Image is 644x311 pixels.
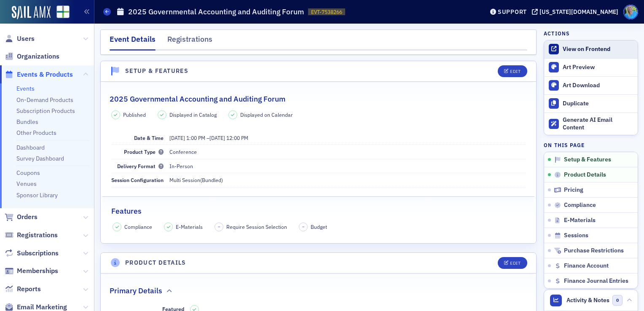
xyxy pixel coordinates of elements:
a: Bundles [16,118,38,126]
span: Product Type [124,148,164,155]
img: SailAMX [56,5,70,19]
span: Date & Time [134,134,164,141]
span: Compliance [564,201,596,209]
a: Users [5,34,35,43]
a: Coupons [16,169,40,177]
h4: On this page [544,141,638,149]
span: Compliance [124,223,152,231]
h4: Setup & Features [125,67,188,75]
div: Art Preview [563,64,633,71]
span: Activity & Notes [566,296,609,305]
button: [US_STATE][DOMAIN_NAME] [532,9,621,15]
button: Duplicate [544,94,638,113]
span: Budget [311,223,327,231]
a: Organizations [5,52,59,61]
span: In-Person [169,163,193,169]
div: Duplicate [563,100,633,107]
a: Venues [16,180,37,188]
span: 0 [612,295,623,306]
a: View on Frontend [544,40,638,58]
div: Registrations [167,34,212,49]
h1: 2025 Governmental Accounting and Auditing Forum [128,7,304,17]
span: Sessions [564,232,588,239]
span: Product Details [564,171,606,179]
dd: – [169,131,526,145]
a: On-Demand Products [16,96,73,104]
a: Art Download [544,76,638,94]
span: Pricing [564,186,583,194]
a: View Homepage [51,5,70,20]
span: [DATE] [169,134,185,141]
h2: Primary Details [110,285,162,296]
span: Delivery Format [117,163,164,169]
span: EVT-7538266 [311,8,342,16]
span: Session Configuration [111,177,164,183]
span: Orders [17,212,38,222]
div: Edit [510,261,521,265]
a: Memberships [5,266,58,276]
time: 1:00 PM [186,134,205,141]
span: Finance Account [564,262,609,270]
span: [DATE] [209,134,225,141]
a: Orders [5,212,38,222]
span: Conference [169,148,197,155]
a: Registrations [5,231,58,240]
span: Displayed in Catalog [169,111,217,118]
div: Edit [510,69,521,74]
span: Profile [623,5,638,19]
button: Edit [498,65,527,77]
time: 12:00 PM [226,134,248,141]
a: Subscription Products [16,107,75,115]
a: Events & Products [5,70,73,79]
div: Event Details [110,34,156,51]
h4: Product Details [125,258,186,267]
a: Survey Dashboard [16,155,64,162]
h4: Actions [544,29,570,37]
span: Registrations [17,231,58,240]
dd: (Bundled) [169,173,526,187]
span: Finance Journal Entries [564,277,628,285]
span: Multi Session [169,177,200,183]
span: Events & Products [17,70,73,79]
span: Memberships [17,266,58,276]
span: – [302,224,305,230]
span: Reports [17,284,41,294]
a: Reports [5,284,41,294]
div: Generate AI Email Content [563,116,633,131]
button: Edit [498,257,527,269]
span: Published [123,111,146,118]
img: SailAMX [12,6,51,19]
a: Dashboard [16,144,45,151]
a: Art Preview [544,59,638,76]
div: Art Download [563,82,633,89]
a: Other Products [16,129,56,137]
div: [US_STATE][DOMAIN_NAME] [539,8,618,16]
span: Users [17,34,35,43]
span: Displayed on Calendar [240,111,293,118]
span: E-Materials [564,217,596,224]
div: View on Frontend [563,46,633,53]
span: E-Materials [176,223,203,231]
span: Require Session Selection [226,223,287,231]
h2: Features [111,206,142,217]
a: Sponsor Library [16,191,58,199]
span: Subscriptions [17,249,59,258]
span: Organizations [17,52,59,61]
a: Events [16,85,35,92]
span: – [218,224,220,230]
h2: 2025 Governmental Accounting and Auditing Forum [110,94,285,105]
span: Purchase Restrictions [564,247,624,255]
span: Setup & Features [564,156,611,164]
div: Support [498,8,527,16]
a: Subscriptions [5,249,59,258]
button: Generate AI Email Content [544,113,638,135]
